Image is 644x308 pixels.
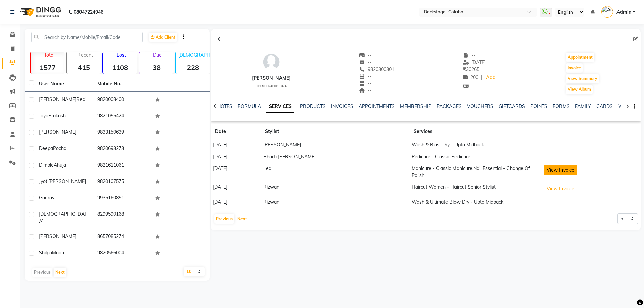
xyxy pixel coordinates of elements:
td: Wash & Blast Dry - Upto Midback [410,139,541,151]
span: -- [359,52,372,58]
a: INVOICES [331,103,353,109]
span: 200 [463,74,478,80]
td: 9935160851 [93,190,152,207]
td: Lea [261,163,410,181]
td: Haircut Women - Haircut Senior Stylist [410,181,541,196]
td: 9821055424 [93,108,152,125]
input: Search by Name/Mobile/Email/Code [31,32,143,42]
td: Rizwan [261,196,410,208]
button: Appointment [566,53,594,62]
p: Total [33,52,65,58]
td: 8657085274 [93,229,152,245]
a: Add [485,73,497,82]
button: Invoice [566,63,583,73]
button: View Invoice [544,165,577,175]
span: | [481,74,482,81]
p: [DEMOGRAPHIC_DATA] [178,52,210,58]
b: 08047224946 [74,3,103,21]
a: GIFTCARDS [499,103,525,109]
span: [DEMOGRAPHIC_DATA] [39,211,87,224]
span: 30265 [463,66,479,72]
span: Shilpa [39,250,52,256]
span: [DEMOGRAPHIC_DATA] [257,84,288,88]
img: Admin [601,6,613,18]
strong: 1108 [103,63,137,72]
span: [DATE] [463,59,486,65]
a: PRODUCTS [300,103,326,109]
span: Prakash [48,113,66,119]
td: [DATE] [211,139,261,151]
span: Dimple [39,162,54,168]
td: Pedicure - Classic Pedicure [410,151,541,163]
p: Due [141,52,173,58]
a: PACKAGES [437,103,462,109]
div: Back to Client [214,33,228,45]
span: Jaya [39,113,48,119]
div: [PERSON_NAME] [252,75,291,82]
button: View Summary [566,74,599,83]
span: Gaurav [39,195,54,201]
td: [DATE] [211,181,261,196]
img: avatar [261,52,281,72]
a: FORMULA [238,103,261,109]
span: Moon [52,250,64,256]
th: Stylist [261,124,410,139]
span: [PERSON_NAME] [39,233,76,239]
td: 9820008400 [93,92,152,108]
a: VOUCHERS [467,103,493,109]
td: Rizwan [261,181,410,196]
span: [PERSON_NAME] [39,96,76,102]
img: logo [17,3,63,21]
strong: 415 [67,63,101,72]
button: View Invoice [544,184,577,194]
span: 9820300301 [359,66,395,72]
button: Next [54,268,66,277]
button: Previous [214,214,234,224]
td: 9821611061 [93,158,152,174]
p: Recent [69,52,101,58]
span: Jyoti [39,178,48,184]
span: -- [463,52,476,58]
a: SERVICES [266,101,294,113]
span: [PERSON_NAME] [48,178,86,184]
td: 9833150639 [93,125,152,141]
td: 8299590168 [93,207,152,229]
td: [DATE] [211,163,261,181]
td: [PERSON_NAME] [261,139,410,151]
a: NOTES [217,103,232,109]
span: Deepa [39,145,53,151]
span: [PERSON_NAME] [39,129,76,135]
span: -- [359,59,372,65]
a: APPOINTMENTS [359,103,395,109]
a: Add Client [149,33,177,42]
a: FAMILY [575,103,591,109]
span: Ahuja [54,162,66,168]
strong: 1577 [31,63,65,72]
span: Pocha [53,145,66,151]
td: [DATE] [211,196,261,208]
a: FORMS [553,103,570,109]
a: MEMBERSHIP [400,103,431,109]
span: Bedi [76,96,86,102]
button: View Album [566,85,593,94]
button: Next [236,214,249,224]
td: 9820107575 [93,174,152,190]
span: Admin [616,9,631,16]
a: WALLET [618,103,637,109]
td: Wash & Ultimate Blow Dry - Upto Midback [410,196,541,208]
a: POINTS [530,103,547,109]
td: Bharti [PERSON_NAME] [261,151,410,163]
span: ₹ [463,66,466,72]
td: Manicure - Classic Manicure,Nail Essential - Change Of Polish [410,163,541,181]
strong: 38 [139,63,173,72]
a: CARDS [596,103,613,109]
strong: 228 [176,63,210,72]
th: User Name [35,76,93,92]
td: 9820693273 [93,141,152,158]
td: 9820566004 [93,245,152,262]
th: Date [211,124,261,139]
th: Services [410,124,541,139]
span: -- [359,87,372,94]
p: Lost [106,52,137,58]
th: Mobile No. [93,76,152,92]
